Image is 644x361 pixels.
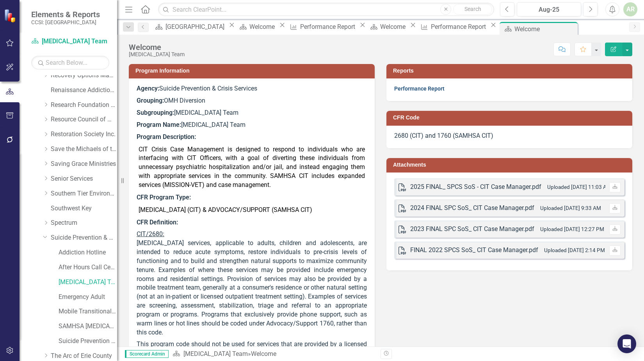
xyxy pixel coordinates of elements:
strong: Program Description: [137,133,196,140]
a: Saving Grace Ministries [51,160,117,169]
p: OMH Diversion [137,95,367,107]
a: Addiction Hotline [59,248,117,257]
div: Welcome [514,24,576,34]
span: 2680 (CIT) and 1760 (SAMHSA CIT) [394,132,493,139]
a: Suicide Prevention & Crisis Services [51,233,117,242]
span: Scorecard Admin [125,350,169,358]
button: Aug-25 [517,2,581,16]
a: After Hours Call Center [59,263,117,272]
a: Mobile Transitional Support [59,307,117,316]
a: Spectrum [51,219,117,228]
a: [MEDICAL_DATA] Team [31,37,109,46]
a: Renaissance Addiction Services, Inc. [51,86,117,95]
a: [GEOGRAPHIC_DATA] [153,22,227,32]
div: Open Intercom Messenger [617,334,636,353]
a: Restoration Society Inc. [51,130,117,139]
a: Southwest Key [51,204,117,213]
div: Welcome [251,350,276,357]
small: CCSI: [GEOGRAPHIC_DATA] [31,19,100,25]
button: Search [453,4,492,15]
h3: Program Information [135,68,371,74]
a: Performance Report [418,22,488,32]
div: FINAL 2022 SPCS SoS_ CIT Case Manager.pdf [410,246,538,255]
span: Elements & Reports [31,10,100,19]
div: » [173,350,375,359]
small: Uploaded [DATE] 12:27 PM [540,226,604,232]
input: Search Below... [31,56,109,69]
a: Senior Services [51,174,117,183]
p: [MEDICAL_DATA] Team [137,119,367,131]
h3: Attachments [393,162,628,168]
p: Suicide Prevention & Crisis Services [137,84,367,95]
button: AR [623,2,637,16]
strong: CFR Program Type: [137,194,191,201]
a: Recovery Options Made Easy [51,71,117,80]
u: CIT/2680: [137,230,164,238]
td: CIT Crisis Case Management is designed to respond to individuals who are interfacing with CIT Off... [137,143,367,192]
a: SAMHSA [MEDICAL_DATA] Team [59,322,117,331]
small: Uploaded [DATE] 9:33 AM [540,205,601,211]
div: Performance Report [300,22,358,32]
strong: Program Name: [137,121,181,128]
input: Search ClearPoint... [158,3,494,16]
a: Welcome [237,22,277,32]
a: [MEDICAL_DATA] Team [183,350,248,357]
div: [MEDICAL_DATA] Team [129,52,185,57]
a: Resource Council of WNY [51,115,117,124]
img: ClearPoint Strategy [4,9,18,22]
div: Welcome [380,22,408,32]
div: 2025 FINAL_ SPCS SoS - CIT Case Manager.pdf [410,183,541,192]
a: Suicide Prevention Coalition [59,337,117,346]
span: Search [464,6,481,12]
strong: Grouping: [137,97,164,104]
a: Southern Tier Environments for Living [51,189,117,198]
div: Welcome [129,43,185,52]
h3: Reports [393,68,628,74]
div: 2023 FINAL SPC SoS_ CIT Case Manager.pdf [410,225,534,234]
a: Research Foundation of SUNY [51,101,117,110]
a: The Arc of Erie County [51,352,117,361]
small: Uploaded [DATE] 11:03 AM [547,184,611,190]
strong: Agency: [137,85,159,92]
p: [MEDICAL_DATA] Team [137,107,367,119]
div: Welcome [249,22,277,32]
td: [MEDICAL_DATA] (CIT) & ADVOCACY/SUPPORT (SAMHSA CIT) [137,204,367,217]
span: [MEDICAL_DATA] services, applicable to adults, children and adolescents, are intended to reduce a... [137,239,367,336]
a: [MEDICAL_DATA] Team [59,278,117,287]
a: Welcome [367,22,408,32]
strong: CFR Definition: [137,219,178,226]
small: Uploaded [DATE] 2:14 PM [544,247,605,253]
div: 2024 FINAL SPC SoS_ CIT Case Manager.pdf [410,204,534,213]
strong: Subgrouping: [137,109,174,116]
div: [GEOGRAPHIC_DATA] [165,22,227,32]
a: Performance Report [394,85,445,92]
a: Emergency Adult [59,293,117,302]
div: Aug-25 [519,5,578,14]
a: Save the Michaels of the World [51,145,117,154]
a: Performance Report [287,22,358,32]
div: Performance Report [431,22,488,32]
h3: CFR Code [393,115,628,121]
